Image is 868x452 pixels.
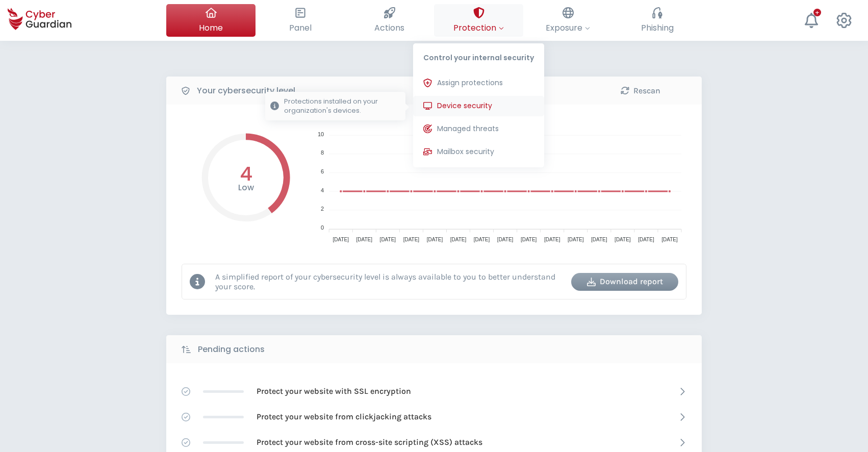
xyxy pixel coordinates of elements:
[321,187,324,193] tspan: 4
[641,21,674,34] span: Phishing
[521,237,537,242] tspan: [DATE]
[257,437,482,448] p: Protect your website from cross-site scripting (XSS) attacks
[284,97,400,115] p: Protections installed on your organization's devices.
[813,9,821,16] div: +
[661,237,678,242] tspan: [DATE]
[413,142,544,162] button: Mailbox security
[413,119,544,139] button: Managed threats
[587,82,694,99] button: Rescan
[257,411,431,422] p: Protect your website from clickjacking attacks
[568,237,584,242] tspan: [DATE]
[356,237,373,242] tspan: [DATE]
[321,149,324,156] tspan: 8
[595,85,686,97] div: Rescan
[289,21,312,34] span: Panel
[591,237,607,242] tspan: [DATE]
[437,123,499,134] span: Managed threats
[437,146,494,157] span: Mailbox security
[413,96,544,116] button: Device securityProtections installed on your organization's devices.
[413,43,544,68] p: Control your internal security
[215,272,564,291] p: A simplified report of your cybersecurity level is always available to you to better understand y...
[437,78,503,88] span: Assign protections
[380,237,396,242] tspan: [DATE]
[166,4,256,37] button: Home
[474,237,490,242] tspan: [DATE]
[612,4,702,37] button: Phishing
[434,4,523,37] button: ProtectionControl your internal securityAssign protectionsDevice securityProtections installed on...
[523,4,612,37] button: Exposure
[638,237,654,242] tspan: [DATE]
[374,21,404,34] span: Actions
[257,386,411,397] p: Protect your website with SSL encryption
[427,237,443,242] tspan: [DATE]
[345,4,434,37] button: Actions
[615,237,631,242] tspan: [DATE]
[450,237,467,242] tspan: [DATE]
[197,85,295,97] b: Your cybersecurity level
[544,237,560,242] tspan: [DATE]
[321,224,324,231] tspan: 0
[437,101,492,111] span: Device security
[256,4,345,37] button: Panel
[579,275,671,288] div: Download report
[318,131,324,137] tspan: 10
[333,237,349,242] tspan: [DATE]
[413,73,544,93] button: Assign protections
[403,237,420,242] tspan: [DATE]
[571,273,678,291] button: Download report
[198,343,265,356] b: Pending actions
[546,21,590,34] span: Exposure
[321,168,324,174] tspan: 6
[453,21,504,34] span: Protection
[497,237,514,242] tspan: [DATE]
[199,21,223,34] span: Home
[321,206,324,212] tspan: 2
